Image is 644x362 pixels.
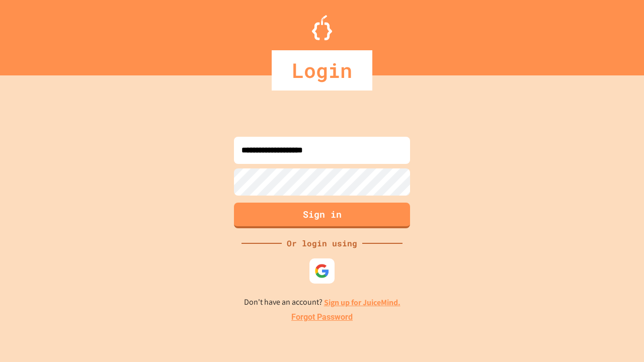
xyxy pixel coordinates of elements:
button: Sign in [234,203,410,228]
img: Logo.svg [312,15,332,40]
iframe: chat widget [560,278,634,321]
p: Don't have an account? [244,296,400,309]
a: Forgot Password [291,311,353,323]
img: google-icon.svg [314,263,330,279]
div: Or login using [282,237,362,249]
iframe: chat widget [602,322,634,352]
a: Sign up for JuiceMind. [324,297,400,308]
div: Login [272,50,372,90]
